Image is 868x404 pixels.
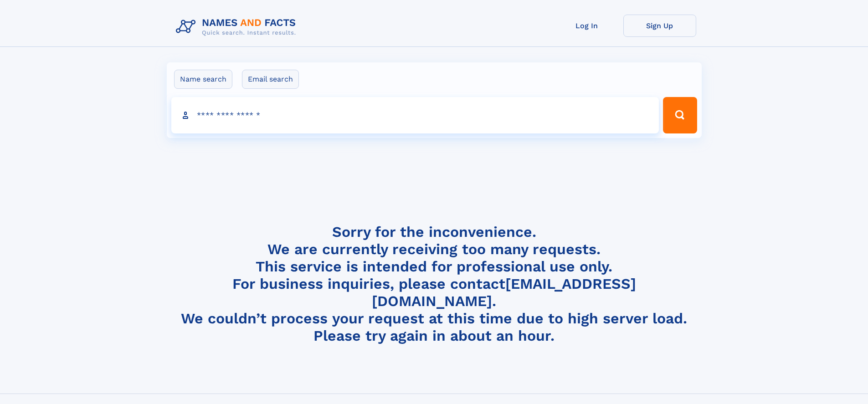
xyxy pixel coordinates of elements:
[372,275,636,310] a: [EMAIL_ADDRESS][DOMAIN_NAME]
[172,223,696,345] h4: Sorry for the inconvenience. We are currently receiving too many requests. This service is intend...
[623,15,696,37] a: Sign Up
[174,70,232,89] label: Name search
[242,70,299,89] label: Email search
[171,97,659,133] input: search input
[172,15,303,39] img: Logo Names and Facts
[550,15,623,37] a: Log In
[663,97,697,133] button: Search Button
